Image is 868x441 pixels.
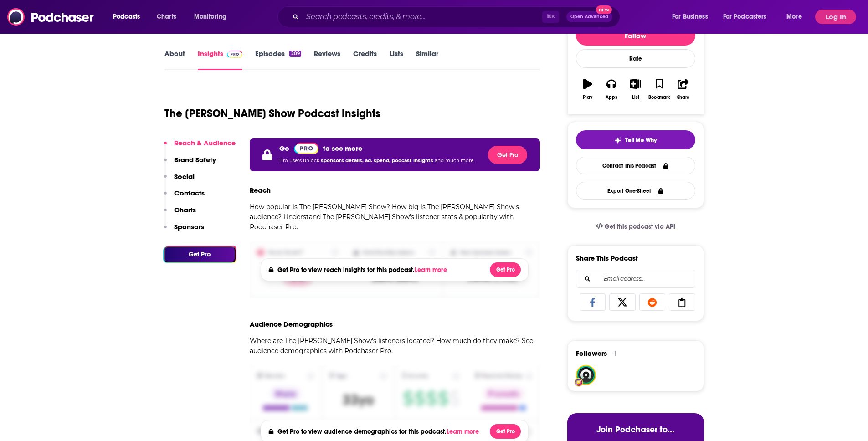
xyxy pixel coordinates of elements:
button: tell me why sparkleTell Me Why [576,130,695,149]
button: Follow [576,26,695,46]
button: Get Pro [164,246,236,262]
a: About [164,49,185,70]
a: Share on Facebook [580,293,606,311]
a: Lists [390,49,403,70]
a: Charts [151,10,182,24]
div: Apps [606,95,617,100]
button: List [623,73,647,106]
button: Play [576,73,600,106]
img: jfpodcasts [577,366,595,384]
button: open menu [107,10,152,24]
a: Copy Link [669,293,695,311]
span: Followers [576,349,607,358]
span: Tell Me Why [625,137,657,144]
a: Pro website [294,142,319,154]
a: Similar [416,49,438,70]
img: Podchaser - Follow, Share and Rate Podcasts [7,8,95,26]
img: Podchaser Pro [227,51,243,58]
button: open menu [717,10,780,24]
span: More [786,10,802,23]
a: InsightsPodchaser Pro [198,49,243,70]
p: Pro users unlock and much more. [279,154,474,168]
p: Go [279,144,289,153]
p: Brand Safety [174,155,216,164]
a: Reviews [314,49,340,70]
button: Open AdvancedNew [566,11,612,22]
span: New [596,5,612,14]
button: Get Pro [490,262,521,277]
p: How popular is The [PERSON_NAME] Show? How big is The [PERSON_NAME] Show's audience? Understand T... [250,202,540,232]
h3: Share This Podcast [576,254,638,262]
span: ⌘ K [542,11,559,23]
p: to see more [323,144,362,153]
span: Podcasts [113,10,140,23]
h3: Audience Demographics [250,320,333,328]
p: Where are The [PERSON_NAME] Show's listeners located? How much do they make? See audience demogra... [250,336,540,356]
p: Reach & Audience [174,138,236,147]
button: Brand Safety [164,155,216,172]
div: Play [583,95,592,100]
button: open menu [666,10,719,24]
button: Get Pro [490,424,521,439]
button: Reach & Audience [164,138,236,155]
img: Podchaser Pro [294,143,319,154]
a: Share on X/Twitter [609,293,636,311]
button: Sponsors [164,222,204,239]
p: Contacts [174,189,205,197]
button: Share [671,73,695,106]
button: open menu [780,10,813,24]
a: Credits [353,49,377,70]
input: Search podcasts, credits, & more... [303,10,542,24]
button: Charts [164,205,196,222]
button: Learn more [447,428,481,436]
div: Rate [576,49,695,68]
h1: The [PERSON_NAME] Show Podcast Insights [164,107,380,120]
a: Contact This Podcast [576,157,695,174]
span: sponsors details, ad. spend, podcast insights [321,158,435,164]
p: Sponsors [174,222,204,231]
input: Email address... [584,270,688,287]
h3: Reach [250,186,271,195]
h3: Join Podchaser to... [576,424,695,435]
div: Share [677,95,689,100]
p: Charts [174,205,196,214]
button: Social [164,172,195,189]
button: Get Pro [488,146,527,164]
span: For Podcasters [723,10,767,23]
img: User Badge Icon [574,378,583,387]
div: List [632,95,639,100]
div: 209 [289,51,301,57]
button: Learn more [415,267,449,274]
a: Get this podcast via API [588,215,683,238]
a: Share on Reddit [639,293,666,311]
div: Search podcasts, credits, & more... [286,6,629,27]
button: Export One-Sheet [576,182,695,200]
span: Charts [157,10,176,23]
button: Bookmark [647,73,671,106]
span: For Business [672,10,708,23]
a: Episodes209 [255,49,301,70]
span: Monitoring [194,10,226,23]
button: open menu [188,10,238,24]
span: Open Advanced [570,15,608,19]
h4: Get Pro to view audience demographics for this podcast. [277,428,481,436]
h4: Get Pro to view reach insights for this podcast. [277,266,449,274]
div: Search followers [576,270,695,288]
button: Contacts [164,189,205,205]
img: tell me why sparkle [614,137,621,144]
button: Log In [815,10,856,24]
button: Apps [600,73,623,106]
div: 1 [614,349,616,358]
span: Get this podcast via API [605,223,675,231]
p: Social [174,172,195,181]
div: Bookmark [648,95,670,100]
